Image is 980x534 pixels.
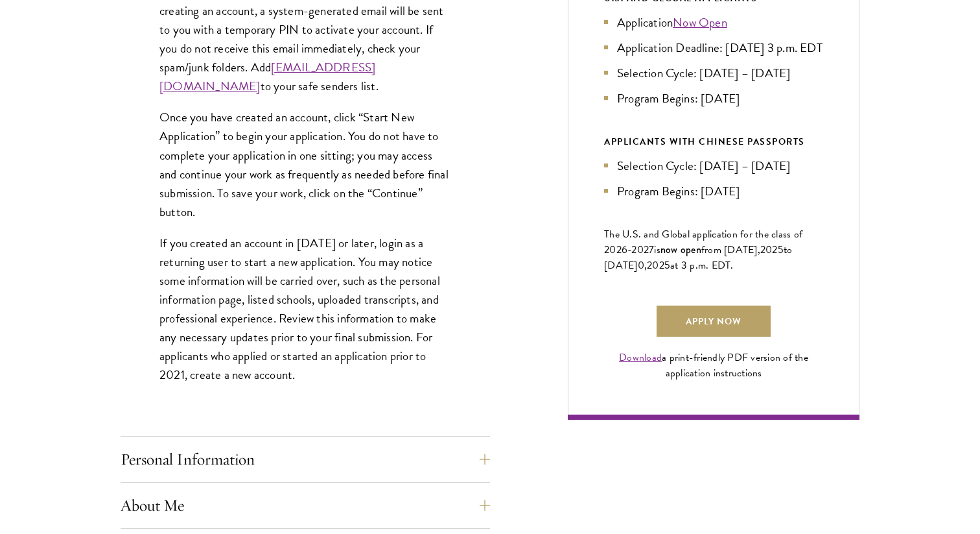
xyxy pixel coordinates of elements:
span: from [DATE], [701,242,760,258]
span: -202 [627,242,649,258]
div: APPLICANTS WITH CHINESE PASSPORTS [604,134,823,150]
a: Now Open [673,13,727,32]
p: If you created an account in [DATE] or later, login as a returning user to start a new applicatio... [159,234,451,385]
a: Download [619,350,662,365]
li: Application [604,13,823,32]
span: , [644,258,647,273]
button: About Me [121,490,490,521]
button: Personal Information [121,444,490,475]
div: a print-friendly PDF version of the application instructions [604,350,823,381]
li: Application Deadline: [DATE] 3 p.m. EDT [604,38,823,57]
span: 7 [649,242,654,258]
li: Selection Cycle: [DATE] – [DATE] [604,64,823,82]
span: is [654,242,660,258]
span: 0 [638,258,644,273]
span: 5 [664,258,670,273]
p: Once you have created an account, click “Start New Application” to begin your application. You do... [159,108,451,221]
span: now open [660,242,701,257]
span: 202 [647,258,664,273]
span: 6 [622,242,627,258]
span: to [DATE] [604,242,792,273]
span: The U.S. and Global application for the class of 202 [604,226,802,258]
span: 202 [760,242,778,258]
li: Program Begins: [DATE] [604,89,823,108]
a: [EMAIL_ADDRESS][DOMAIN_NAME] [159,58,375,95]
a: Apply Now [657,306,771,337]
li: Program Begins: [DATE] [604,182,823,200]
li: Selection Cycle: [DATE] – [DATE] [604,156,823,175]
span: at 3 p.m. EDT. [670,258,734,273]
span: 5 [778,242,784,258]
